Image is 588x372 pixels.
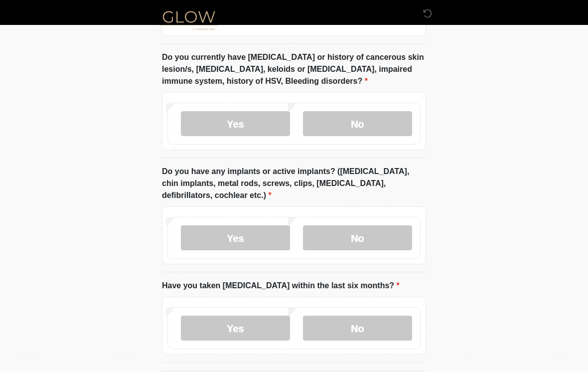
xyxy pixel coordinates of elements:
label: Yes [181,316,290,341]
img: Glow Medical Spa Logo [152,7,226,33]
label: Have you taken [MEDICAL_DATA] within the last six months? [162,280,400,292]
label: Yes [181,112,290,137]
label: Do you currently have [MEDICAL_DATA] or history of cancerous skin lesion/s, [MEDICAL_DATA], keloi... [162,52,426,88]
label: No [303,226,412,251]
label: Do you have any implants or active implants? ([MEDICAL_DATA], chin implants, metal rods, screws, ... [162,166,426,202]
label: No [303,316,412,341]
label: Yes [181,226,290,251]
label: No [303,112,412,137]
